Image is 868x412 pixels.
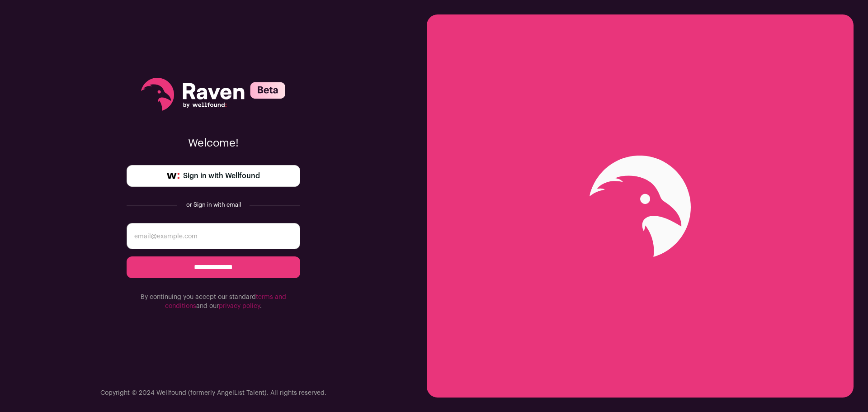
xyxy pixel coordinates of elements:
p: Welcome! [127,136,300,151]
a: privacy policy [219,303,260,309]
a: Sign in with Wellfound [127,165,300,187]
p: Copyright © 2024 Wellfound (formerly AngelList Talent). All rights reserved. [100,388,326,398]
span: Sign in with Wellfound [183,170,260,181]
input: email@example.com [127,223,300,249]
img: wellfound-symbol-flush-black-fb3c872781a75f747ccb3a119075da62bfe97bd399995f84a933054e44a575c4.png [167,173,179,179]
div: or Sign in with email [184,201,242,208]
p: By continuing you accept our standard and our . [127,293,300,311]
